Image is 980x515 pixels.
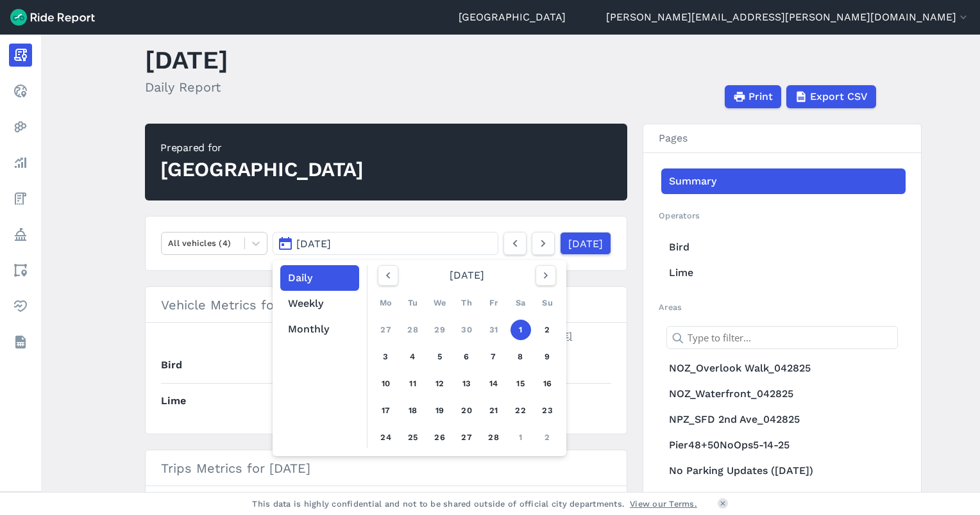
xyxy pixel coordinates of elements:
h2: Areas [659,301,906,313]
a: NOZ_Overlook Walk_042825 [661,356,906,381]
a: 10 [376,373,396,394]
div: We [430,293,450,313]
span: Export CSV [810,89,868,104]
a: 2 [537,427,558,448]
button: Daily [280,265,359,291]
a: View our Terms. [630,498,697,510]
span: Trips Per Vehicle [466,491,532,504]
a: Report [9,44,32,67]
a: 3 [376,347,396,367]
a: Areas [9,259,32,282]
a: [DATE] [560,232,611,255]
a: 4 [403,347,423,367]
a: No Parking Updates ([DATE]) [661,458,906,484]
h3: Pages [643,124,921,153]
a: 30 [457,320,477,340]
span: Start Trips [316,491,358,504]
th: Bird [161,348,274,383]
a: 24 [376,427,396,448]
a: 18 [403,400,423,421]
a: 27 [457,427,477,448]
a: 25 [403,427,423,448]
a: 11 [403,373,423,394]
a: Policy [9,223,32,246]
a: Datasets [9,331,32,354]
a: NOZ_Waterfront_042825 [661,381,906,407]
button: Export CSV [786,85,876,108]
a: [GEOGRAPHIC_DATA] [459,10,566,25]
div: Su [537,293,558,313]
a: 15 [511,373,531,394]
a: 5 [430,347,450,367]
div: [GEOGRAPHIC_DATA] [160,156,364,184]
a: 21 [484,400,504,421]
h2: Operators [659,209,906,222]
span: Print [748,89,773,104]
span: [DATE] [296,238,331,250]
a: 14 [484,373,504,394]
a: 31 [484,320,504,340]
button: Weekly [280,291,359,316]
a: 6 [457,347,477,367]
a: 22 [511,400,531,421]
a: Bird [661,234,906,260]
a: 16 [537,373,558,394]
button: Start Trips [316,491,358,507]
a: 26 [430,427,450,448]
div: Sa [511,293,531,313]
th: Lime [161,383,274,418]
input: Type to filter... [666,326,898,349]
a: Realtime [9,79,32,102]
a: 7 [484,347,504,367]
div: Th [457,293,477,313]
a: 23 [537,400,558,421]
img: Ride Report [10,9,95,26]
button: [PERSON_NAME][EMAIL_ADDRESS][PERSON_NAME][DOMAIN_NAME] [606,10,970,25]
a: 28 [484,427,504,448]
div: Fr [484,293,504,313]
button: Trips Per Vehicle [466,491,532,507]
a: NPZ_SFD 2nd Ave_042825 [661,407,906,432]
button: Monthly [280,316,359,342]
a: Health [9,295,32,318]
a: 13 [457,373,477,394]
div: [DATE] [373,265,561,286]
a: 28 [403,320,423,340]
button: [DATE] [273,232,498,255]
div: Mo [376,293,396,313]
a: Summary [661,168,906,194]
button: Print [725,85,781,108]
a: 2 [537,320,558,340]
a: 20 [457,400,477,421]
a: 29 [430,320,450,340]
a: 12 [430,373,450,394]
a: Parking Allowed Updates ([DATE]) [661,484,906,509]
a: Analyze [9,151,32,174]
a: 9 [537,347,558,367]
a: Lime [661,260,906,286]
a: Fees [9,187,32,210]
h3: Vehicle Metrics for [DATE] [146,287,627,323]
div: Prepared for [160,140,364,156]
a: 19 [430,400,450,421]
a: 1 [511,320,531,340]
a: 8 [511,347,531,367]
a: Heatmaps [9,115,32,138]
a: 1 [511,427,531,448]
h1: [DATE] [145,42,228,78]
h3: Trips Metrics for [DATE] [146,450,627,486]
a: 17 [376,400,396,421]
div: Tu [403,293,423,313]
a: 27 [376,320,396,340]
h2: Daily Report [145,78,228,97]
a: Pier48+50NoOps5-14-25 [661,432,906,458]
